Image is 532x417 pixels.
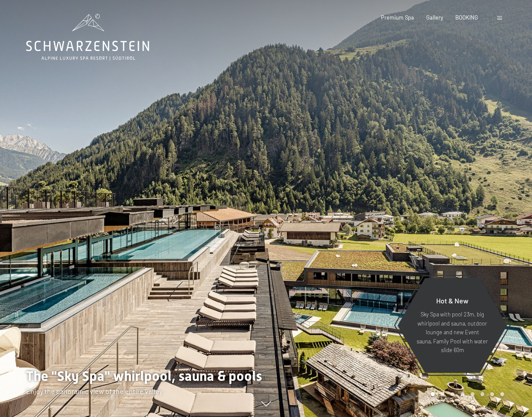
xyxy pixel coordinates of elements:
div: Carousel Pagination [428,392,504,396]
p: Sky Spa with pool 23m, big whirlpool and sauna, outdoor lounge and new Event sauna, Family Pool w... [414,310,490,354]
div: Carousel Page 8 [500,392,504,396]
div: Carousel Page 3 [451,392,455,396]
a: Hot & New Sky Spa with pool 23m, big whirlpool and sauna, outdoor lounge and new Event sauna, Fam... [397,278,508,373]
a: Premium Spa [381,14,414,21]
div: Carousel Page 6 [481,392,485,396]
a: Gallery [426,14,443,21]
div: Carousel Page 1 (Current Slide) [431,392,435,396]
a: BOOKING [455,14,478,21]
span: Hot & New [436,296,468,305]
div: Carousel Page 5 [471,392,475,396]
div: Carousel Page 2 [441,392,444,396]
div: Carousel Page 7 [490,392,494,396]
div: Carousel Page 4 [461,392,465,396]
